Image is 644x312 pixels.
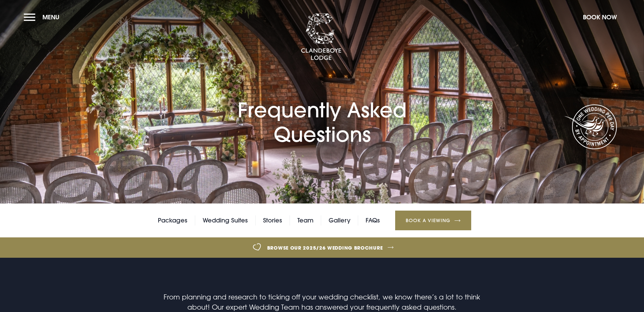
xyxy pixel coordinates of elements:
img: Clandeboye Lodge [301,13,342,61]
a: Wedding Suites [203,215,248,226]
button: Book Now [579,10,620,24]
a: Packages [158,215,187,226]
h1: Frequently Asked Questions [186,60,458,147]
a: FAQs [366,215,380,226]
p: From planning and research to ticking off your wedding checklist, we know there’s a lot to think ... [160,292,483,312]
a: Gallery [329,215,350,226]
a: Stories [263,215,282,226]
a: Team [297,215,313,226]
button: Menu [24,10,63,24]
span: Menu [42,13,59,21]
a: Book a Viewing [395,211,471,230]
